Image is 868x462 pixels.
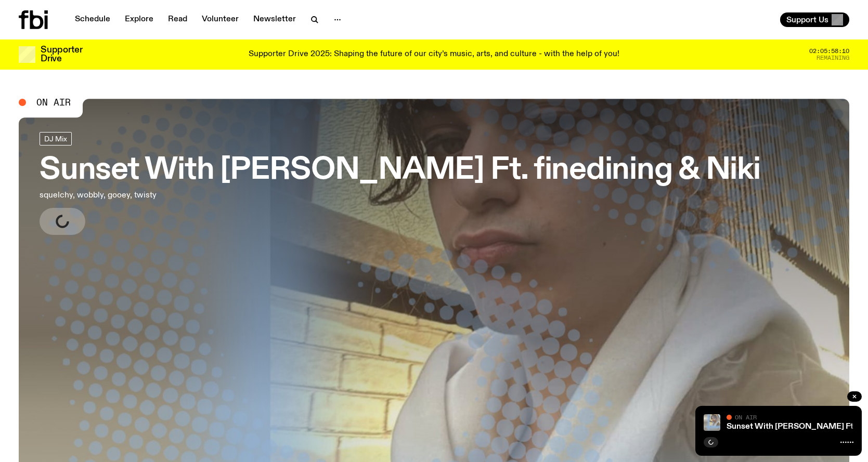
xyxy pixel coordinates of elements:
[40,189,306,202] p: squelchy, wobbly, gooey, twisty
[40,132,72,146] a: DJ Mix
[786,15,828,24] span: Support Us
[162,12,193,27] a: Read
[735,414,757,420] span: On Air
[119,12,160,27] a: Explore
[780,12,849,27] button: Support Us
[817,55,849,61] span: Remaining
[40,156,760,185] h3: Sunset With [PERSON_NAME] Ft. finedining & Niki
[809,48,849,54] span: 02:05:58:10
[44,135,67,142] span: DJ Mix
[41,46,82,63] h3: Supporter Drive
[40,132,760,235] a: Sunset With [PERSON_NAME] Ft. finedining & Nikisquelchy, wobbly, gooey, twisty
[247,12,302,27] a: Newsletter
[36,98,71,107] span: On Air
[249,50,619,59] p: Supporter Drive 2025: Shaping the future of our city’s music, arts, and culture - with the help o...
[69,12,116,27] a: Schedule
[196,12,245,27] a: Volunteer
